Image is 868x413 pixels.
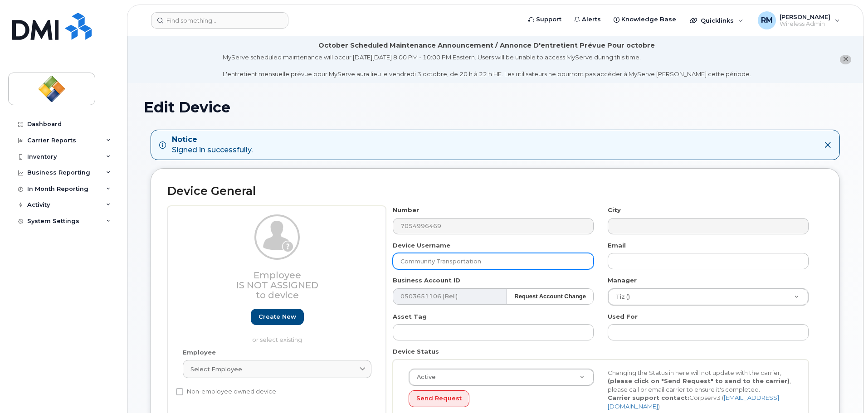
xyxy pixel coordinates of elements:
h3: Employee [183,270,371,300]
button: close notification [840,55,851,64]
div: Signed in successfully. [172,135,253,155]
h1: Edit Device [144,99,847,115]
span: Active [411,373,436,381]
label: Device Status [393,347,439,356]
span: Tiz () [610,293,630,301]
input: Non-employee owned device [176,388,183,395]
label: Manager [608,276,637,285]
p: or select existing [183,335,371,344]
h2: Device General [167,185,823,198]
button: Request Account Change [507,288,594,305]
button: Send Request [409,390,469,407]
strong: Carrier support contact: [608,394,689,401]
strong: Notice [172,135,253,145]
label: Business Account ID [393,276,460,285]
label: Asset Tag [393,312,427,321]
span: Select employee [190,365,242,374]
a: Select employee [183,360,371,378]
div: Changing the Status in here will not update with the carrier, , please call or email carrier to e... [601,369,800,411]
label: City [608,206,621,214]
label: Non-employee owned device [176,386,276,397]
label: Email [608,241,626,250]
strong: (please click on "Send Request" to send to the carrier) [608,377,790,384]
span: to device [256,290,299,301]
a: Create new [251,309,304,326]
div: MyServe scheduled maintenance will occur [DATE][DATE] 8:00 PM - 10:00 PM Eastern. Users will be u... [223,53,751,78]
span: Is not assigned [236,280,318,291]
a: Active [409,369,594,385]
strong: Request Account Change [514,293,586,300]
a: Tiz () [608,289,808,305]
label: Number [393,206,419,214]
label: Used For [608,312,638,321]
div: October Scheduled Maintenance Announcement / Annonce D'entretient Prévue Pour octobre [318,41,655,50]
label: Employee [183,348,216,357]
label: Device Username [393,241,450,250]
